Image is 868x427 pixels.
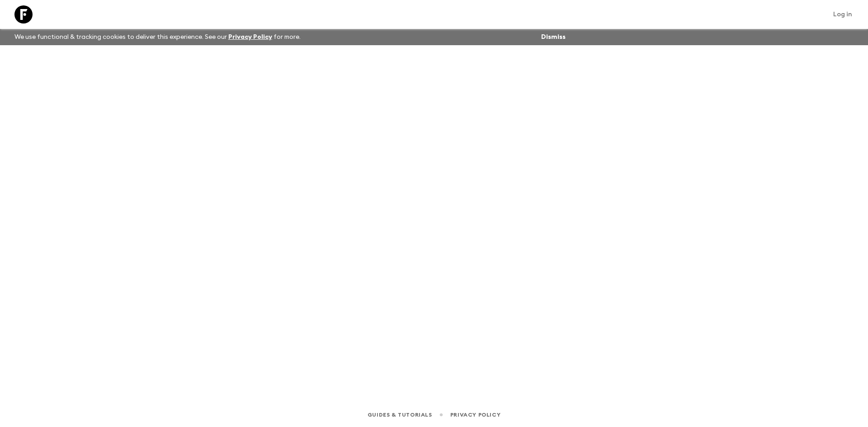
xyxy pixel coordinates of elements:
button: Dismiss [539,31,568,43]
a: Privacy Policy [450,410,500,420]
a: Privacy Policy [228,34,272,40]
p: We use functional & tracking cookies to deliver this experience. See our for more. [11,29,304,45]
a: Log in [828,8,857,21]
a: Guides & Tutorials [368,410,432,420]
